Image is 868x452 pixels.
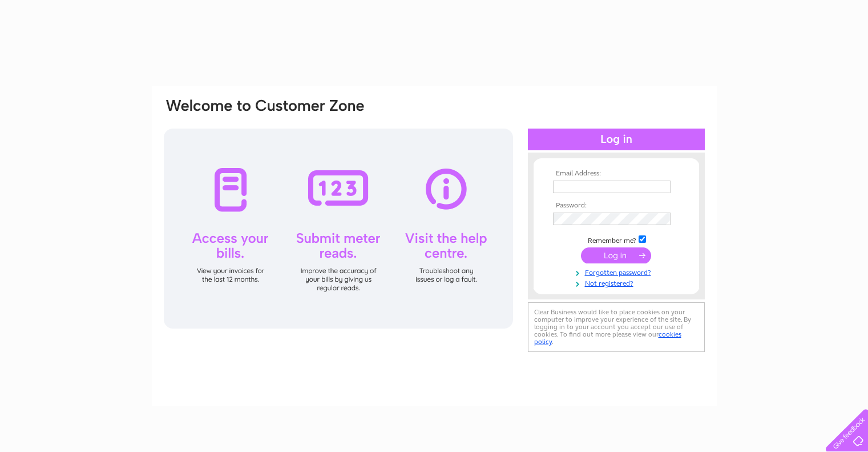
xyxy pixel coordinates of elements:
div: Clear Business would like to place cookies on your computer to improve your experience of the sit... [528,302,705,352]
td: Remember me? [550,234,683,245]
th: Email Address: [550,170,683,178]
a: cookies policy [534,330,681,346]
a: Forgotten password? [553,266,683,277]
th: Password: [550,202,683,210]
input: Submit [581,247,651,263]
a: Not registered? [553,277,683,288]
